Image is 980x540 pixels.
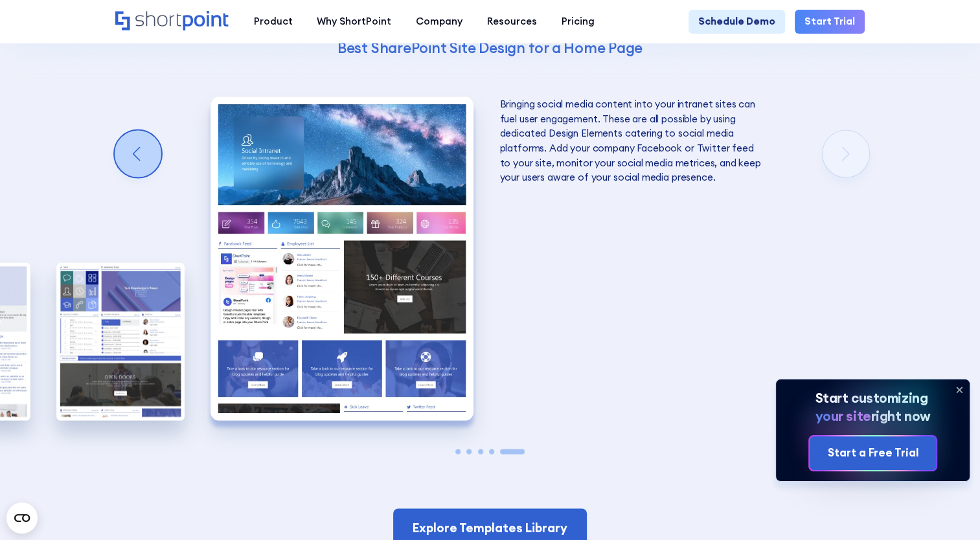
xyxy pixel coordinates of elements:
[6,502,38,534] button: Open CMP widget
[211,97,474,421] img: Best SharePoint Intranet Site Designs
[115,131,161,177] div: Previous slide
[317,14,391,29] div: Why ShortPoint
[466,449,472,455] span: Go to slide 2
[242,10,305,34] a: Product
[214,38,766,57] h4: Best SharePoint Site Design for a Home Page
[562,14,595,29] div: Pricing
[304,10,404,34] a: Why ShortPoint
[828,445,918,462] div: Start a Free Trial
[487,14,537,29] div: Resources
[747,390,980,540] iframe: Chat Widget
[455,449,461,455] span: Go to slide 1
[253,14,292,29] div: Product
[795,10,865,34] a: Start Trial
[404,10,475,34] a: Company
[500,449,525,455] span: Go to slide 5
[499,97,763,185] p: Bringing social media content into your intranet sites can fuel user engagement. These are all po...
[56,263,185,420] div: 4 / 5
[56,263,185,420] img: Best SharePoint Intranet Examples
[115,11,229,32] a: Home
[416,14,462,29] div: Company
[489,449,494,455] span: Go to slide 4
[211,97,474,421] div: 5 / 5
[475,10,549,34] a: Resources
[810,436,935,471] a: Start a Free Trial
[549,10,607,34] a: Pricing
[478,449,483,455] span: Go to slide 3
[689,10,785,34] a: Schedule Demo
